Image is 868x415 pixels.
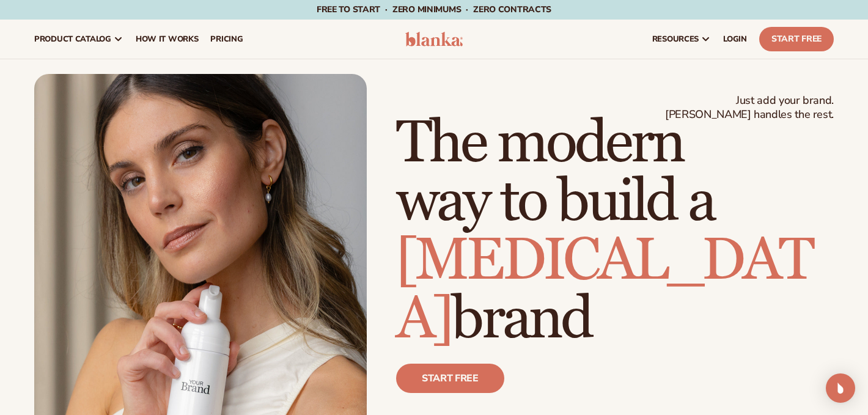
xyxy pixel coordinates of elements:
a: How It Works [130,20,205,59]
a: pricing [204,20,249,59]
div: Open Intercom Messenger [826,373,855,403]
span: How It Works [136,34,199,44]
span: Free to start · ZERO minimums · ZERO contracts [317,4,551,15]
a: product catalog [28,20,130,59]
h1: The modern way to build a brand [396,114,834,349]
a: resources [646,20,717,59]
span: LOGIN [723,34,747,44]
img: logo [405,32,463,46]
a: Start Free [759,27,834,51]
span: [MEDICAL_DATA] [396,225,812,355]
span: product catalog [34,34,111,44]
span: pricing [210,34,243,44]
span: Just add your brand. [PERSON_NAME] handles the rest. [665,94,834,122]
a: Start free [396,364,504,393]
a: LOGIN [717,20,753,59]
span: resources [652,34,699,44]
